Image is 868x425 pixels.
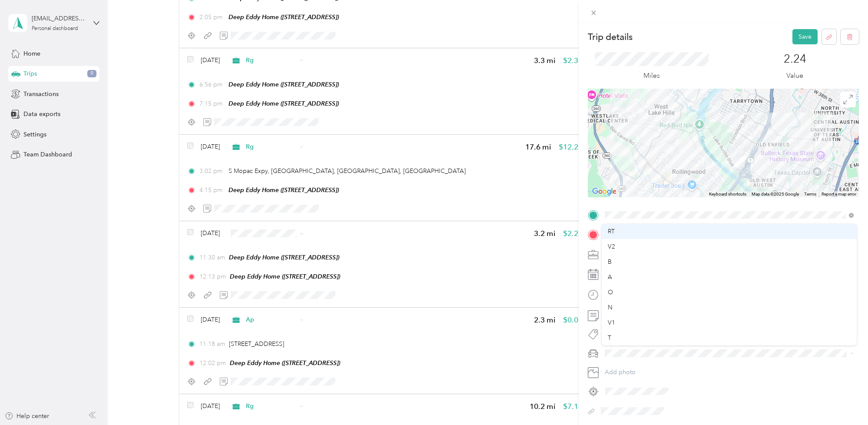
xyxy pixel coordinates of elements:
span: V1 [608,319,615,326]
a: Terms (opens in new tab) [804,192,816,196]
span: O [608,289,613,296]
a: Report a map error [822,192,856,196]
span: A [608,273,612,281]
span: V2 [608,243,615,250]
p: Value [786,70,803,81]
button: Keyboard shortcuts [709,191,746,197]
button: Save [792,29,818,44]
iframe: Everlance-gr Chat Button Frame [819,376,868,425]
span: T [608,334,611,342]
p: 2.24 [784,52,806,66]
a: Open this area in Google Maps (opens a new window) [590,186,619,197]
p: Trip details [588,31,633,43]
img: Google [590,186,619,197]
p: Miles [643,70,660,81]
span: RT [608,228,615,235]
button: Add photo [602,366,859,379]
span: B [608,258,612,266]
span: Map data ©2025 Google [752,192,799,196]
span: N [608,304,613,311]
